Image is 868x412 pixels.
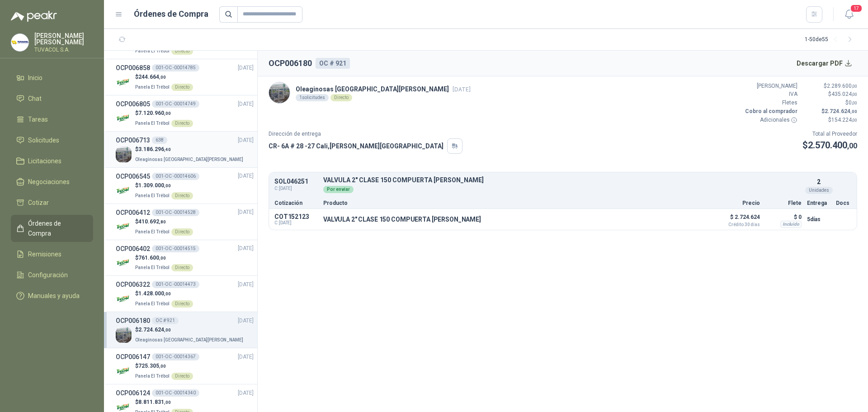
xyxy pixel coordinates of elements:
[28,114,48,124] span: Tareas
[116,74,132,90] img: Company Logo
[116,219,132,235] img: Company Logo
[11,152,93,170] a: Licitaciones
[715,223,760,227] span: Crédito 30 días
[152,173,199,180] div: 001-OC -00014606
[238,244,254,253] span: [DATE]
[116,208,254,236] a: OCP006412001-OC -00014528[DATE] Company Logo$410.692,80Panela El TrébolDirecto
[116,363,132,379] img: Company Logo
[849,99,857,106] span: 0
[28,198,49,208] span: Cotizar
[743,107,797,116] p: Cobro al comprador
[164,111,171,116] span: ,00
[135,109,193,118] p: $
[164,183,171,188] span: ,00
[802,138,857,152] p: $
[316,58,350,69] div: OC # 921
[135,85,170,90] span: Panela El Trébol
[11,111,93,128] a: Tareas
[11,194,93,211] a: Cotizar
[238,136,254,145] span: [DATE]
[28,94,42,104] span: Chat
[803,116,857,124] p: $
[171,120,193,127] div: Directo
[11,215,93,242] a: Órdenes de Compra
[28,177,70,187] span: Negociaciones
[715,212,760,227] p: $ 2.724.624
[238,172,254,180] span: [DATE]
[323,177,802,184] p: VALVULA 2" CLASE 150 COMPUERTA [PERSON_NAME]
[765,212,802,223] p: $ 0
[135,157,243,162] span: Oleaginosas [GEOGRAPHIC_DATA][PERSON_NAME]
[171,300,193,308] div: Directo
[850,4,863,13] span: 17
[152,100,199,108] div: 001-OC -00014749
[805,187,833,194] div: Unidades
[152,353,199,360] div: 001-OC -00014367
[238,353,254,361] span: [DATE]
[274,200,318,206] p: Cotización
[135,374,170,379] span: Panela El Trébol
[831,117,857,123] span: 154.224
[116,208,150,218] h3: OCP006412
[135,229,170,234] span: Panela El Trébol
[116,135,150,145] h3: OCP006713
[765,200,802,206] p: Flete
[116,327,132,343] img: Company Logo
[138,255,166,261] span: 761.600
[171,192,193,199] div: Directo
[164,291,171,296] span: ,00
[138,399,171,405] span: 8.811.831
[847,142,857,150] span: ,00
[135,289,193,298] p: $
[805,33,857,47] div: 1 - 50 de 55
[11,266,93,284] a: Configuración
[159,364,166,369] span: ,00
[138,218,166,225] span: 410.692
[11,34,28,51] img: Company Logo
[152,389,199,397] div: 001-OC -00014340
[135,218,193,226] p: $
[11,90,93,107] a: Chat
[453,86,471,93] span: [DATE]
[274,220,318,226] span: C: [DATE]
[152,281,199,288] div: 001-OC -00014473
[850,109,857,114] span: ,00
[116,279,254,308] a: OCP006322001-OC -00014473[DATE] Company Logo$1.428.000,00Panela El TrébolDirecto
[116,388,150,398] h3: OCP006124
[11,132,93,149] a: Solicitudes
[296,94,329,101] div: 1 solicitudes
[116,316,254,344] a: OCP006180OC # 921[DATE] Company Logo$2.724.624,00Oleaginosas [GEOGRAPHIC_DATA][PERSON_NAME]
[323,186,354,193] div: Por enviar
[138,290,171,297] span: 1.428.000
[269,82,290,103] img: Company Logo
[135,326,245,334] p: $
[743,82,797,90] p: [PERSON_NAME]
[171,84,193,91] div: Directo
[171,47,193,55] div: Directo
[28,218,85,238] span: Órdenes de Compra
[164,327,171,332] span: ,00
[116,147,132,162] img: Company Logo
[34,47,93,52] p: TUVACOL S.A.
[116,63,150,73] h3: OCP006858
[269,141,443,151] p: CR- 6A # 28 -27 Cali , [PERSON_NAME][GEOGRAPHIC_DATA]
[238,317,254,325] span: [DATE]
[116,291,132,307] img: Company Logo
[274,185,318,192] span: C: [DATE]
[135,301,170,306] span: Panela El Trébol
[116,99,254,128] a: OCP006805001-OC -00014749[DATE] Company Logo$7.120.960,00Panela El TrébolDirecto
[152,245,199,252] div: 001-OC -00014515
[792,54,858,72] button: Descargar PDF
[269,130,462,138] p: Dirección de entrega
[274,213,318,220] p: COT152123
[135,145,245,154] p: $
[135,181,193,190] p: $
[116,171,150,181] h3: OCP006545
[803,82,857,90] p: $
[11,287,93,304] a: Manuales y ayuda
[116,244,254,272] a: OCP006402001-OC -00014515[DATE] Company Logo$761.600,00Panela El TrébolDirecto
[116,244,150,254] h3: OCP006402
[836,200,851,206] p: Docs
[34,33,93,45] p: [PERSON_NAME] [PERSON_NAME]
[135,337,243,342] span: Oleaginosas [GEOGRAPHIC_DATA][PERSON_NAME]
